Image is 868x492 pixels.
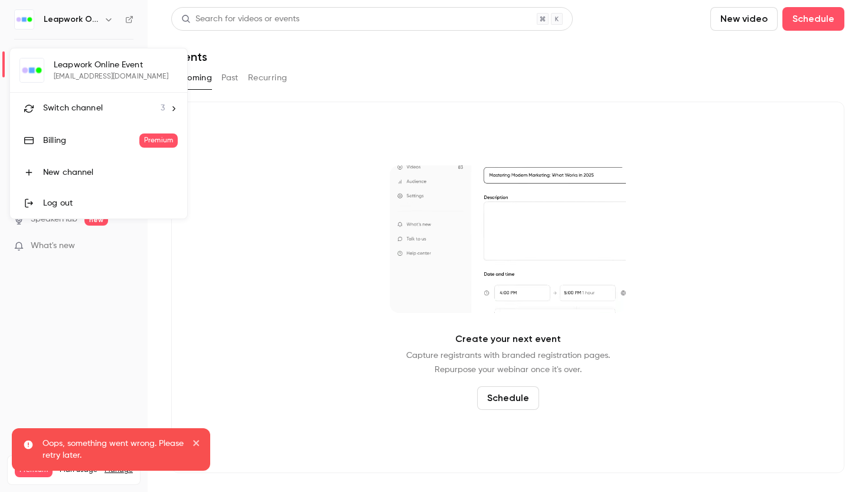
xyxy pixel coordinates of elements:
[43,438,184,461] p: Oops, something went wrong. Please retry later.
[192,438,201,452] button: close
[43,197,178,209] div: Log out
[161,102,165,115] span: 3
[139,133,178,148] span: Premium
[43,167,178,178] div: New channel
[43,102,103,115] span: Switch channel
[43,135,139,146] div: Billing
